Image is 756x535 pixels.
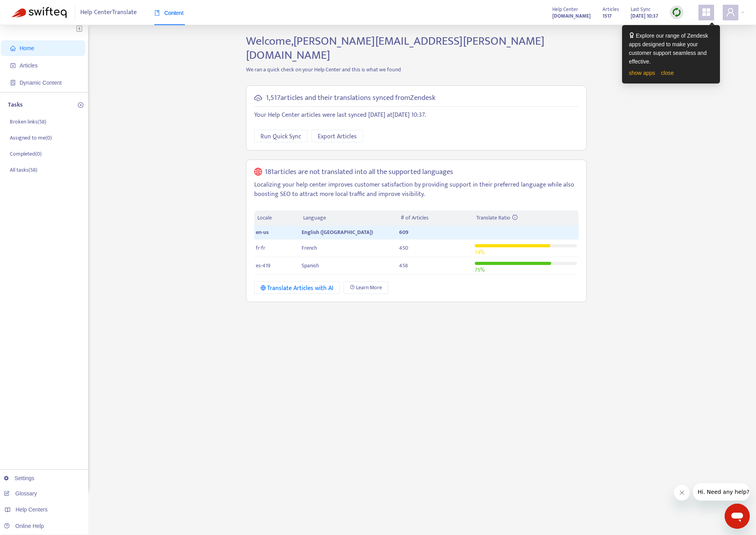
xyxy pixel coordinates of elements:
span: Help Center [552,5,578,14]
span: en-us [256,228,269,237]
a: close [661,70,674,76]
span: es-419 [256,261,270,270]
span: Welcome, [PERSON_NAME][EMAIL_ADDRESS][PERSON_NAME][DOMAIN_NAME] [246,31,544,65]
span: plus-circle [78,102,83,108]
span: book [154,10,160,16]
strong: 1517 [602,12,611,20]
a: Glossary [4,490,37,497]
p: Localizing your help center improves customer satisfaction by providing support in their preferre... [254,180,579,199]
span: Content [154,10,184,16]
span: Export Articles [318,132,357,141]
iframe: Close message [674,485,690,501]
h5: 181 articles are not translated into all the supported languages [265,168,453,177]
span: Help Centers [16,506,48,513]
div: Translate Articles with AI [260,283,334,293]
div: Explore our range of Zendesk apps designed to make your customer support seamless and effective. [629,31,713,66]
span: Dynamic Content [20,80,61,86]
iframe: Message from company [693,483,750,501]
a: Settings [4,475,34,481]
button: Translate Articles with AI [254,281,340,294]
a: show apps [629,70,655,76]
img: sync.dc5367851b00ba804db3.png [672,7,682,17]
span: Learn More [356,283,382,292]
span: Home [20,45,34,51]
span: 75 % [475,265,485,274]
span: cloud-sync [254,94,262,102]
span: Articles [20,62,38,69]
strong: [DATE] 10:37 [631,12,658,20]
p: Broken links ( 58 ) [10,118,46,126]
span: Help Center Translate [80,5,137,20]
span: home [10,45,16,51]
span: global [254,168,262,177]
button: Export Articles [311,130,363,142]
span: 74 % [475,248,485,257]
p: All tasks ( 58 ) [10,166,37,174]
span: Articles [602,5,619,14]
iframe: Button to launch messaging window [725,504,750,529]
span: account-book [10,63,16,68]
h5: 1,517 articles and their translations synced from Zendesk [266,94,436,103]
span: container [10,80,16,85]
div: Translate Ratio [476,214,575,222]
button: Run Quick Sync [254,130,307,142]
a: Online Help [4,523,44,529]
span: 609 [399,228,409,237]
span: Spanish [302,261,319,270]
span: 450 [399,243,408,252]
p: We ran a quick check on your Help Center and this is what we found [240,65,593,74]
a: Learn More [344,281,388,294]
p: Completed ( 0 ) [10,150,42,158]
span: Last Sync [631,5,651,14]
th: Locale [254,210,300,226]
span: user [726,7,735,17]
img: Swifteq [12,7,67,18]
span: Run Quick Sync [260,132,301,141]
p: Your Help Center articles were last synced [DATE] at [DATE] 10:37 . [254,111,579,120]
a: [DOMAIN_NAME] [552,11,591,20]
p: Assigned to me ( 0 ) [10,134,52,142]
th: Language [300,210,397,226]
span: English ([GEOGRAPHIC_DATA]) [302,228,373,237]
span: fr-fr [256,243,265,252]
span: appstore [702,7,711,17]
th: # of Articles [398,210,473,226]
span: 458 [399,261,408,270]
strong: [DOMAIN_NAME] [552,12,591,20]
span: French [302,243,317,252]
p: Tasks [8,100,23,110]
